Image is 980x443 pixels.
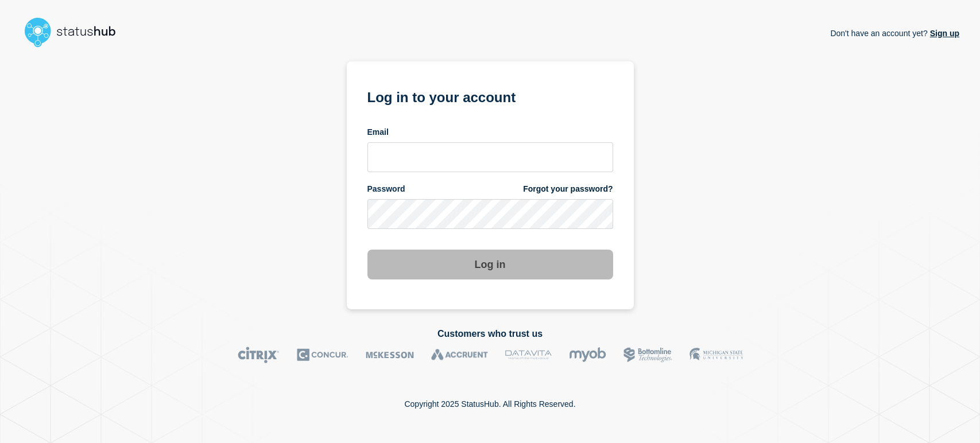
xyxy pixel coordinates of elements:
[367,250,613,279] button: Log in
[367,127,389,138] span: Email
[367,86,613,107] h1: Log in to your account
[21,329,959,339] h2: Customers who trust us
[830,20,959,47] p: Don't have an account yet?
[623,347,672,363] img: Bottomline logo
[404,399,575,409] p: Copyright 2025 StatusHub. All Rights Reserved.
[238,347,280,363] img: Citrix logo
[690,347,743,363] img: MSU logo
[431,347,488,363] img: Accruent logo
[928,29,959,38] a: Sign up
[367,142,613,172] input: email input
[367,184,405,195] span: Password
[505,347,552,363] img: DataVita logo
[366,347,414,363] img: McKesson logo
[569,347,606,363] img: myob logo
[297,347,348,363] img: Concur logo
[21,14,130,50] img: StatusHub logo
[367,199,613,229] input: password input
[523,184,613,195] a: Forgot your password?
